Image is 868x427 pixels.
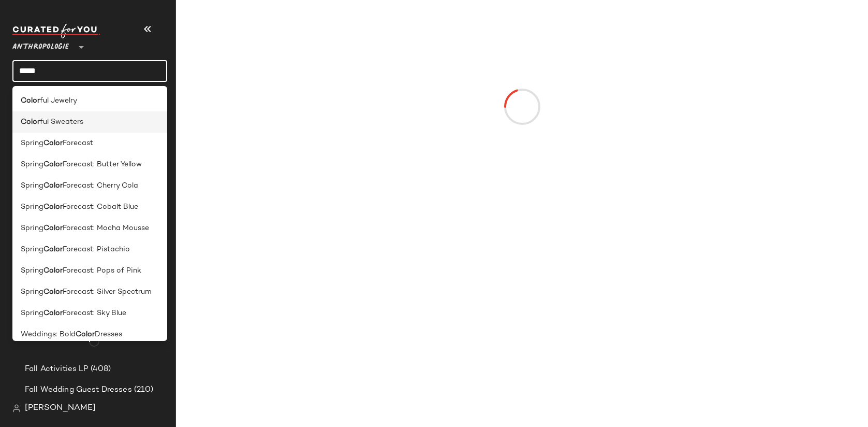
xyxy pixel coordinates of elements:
span: Anthropologie [12,35,69,54]
b: Color [76,329,95,340]
span: Forecast: Silver Spectrum [63,287,152,297]
span: Forecast: Cherry Cola [63,180,138,191]
img: cfy_white_logo.C9jOOHJF.svg [12,24,100,38]
span: Weddings: Bold [21,329,76,340]
b: Color [43,244,63,255]
span: Spring [21,202,43,212]
span: Spring [21,287,43,297]
span: [PERSON_NAME] [25,402,96,415]
span: Spring [21,308,43,319]
b: Color [43,180,63,191]
span: (408) [89,363,111,375]
b: Color [43,265,63,276]
span: ful Sweaters [40,117,83,127]
span: Spring [21,265,43,276]
b: Color [43,308,63,319]
span: Fall Wedding Guest Dresses [25,384,132,396]
b: Color [43,202,63,212]
b: Color [21,117,40,127]
b: Color [43,138,63,149]
span: Spring [21,244,43,255]
b: Color [43,287,63,297]
span: Spring [21,180,43,191]
span: Forecast: Pops of Pink [63,265,141,276]
b: Color [21,95,40,106]
span: ful Jewelry [40,95,77,106]
span: Forecast: Cobalt Blue [63,202,138,212]
b: Color [43,159,63,170]
span: Spring [21,223,43,234]
span: Spring [21,159,43,170]
span: Forecast: Pistachio [63,244,130,255]
span: Forecast: Butter Yellow [63,159,142,170]
span: Forecast: Sky Blue [63,308,126,319]
span: Fall Activities LP [25,363,89,375]
span: Spring [21,138,43,149]
span: Forecast: Mocha Mousse [63,223,149,234]
span: (210) [132,384,154,396]
b: Color [43,223,63,234]
span: Forecast [63,138,93,149]
span: Dresses [95,329,122,340]
img: svg%3e [12,404,21,412]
